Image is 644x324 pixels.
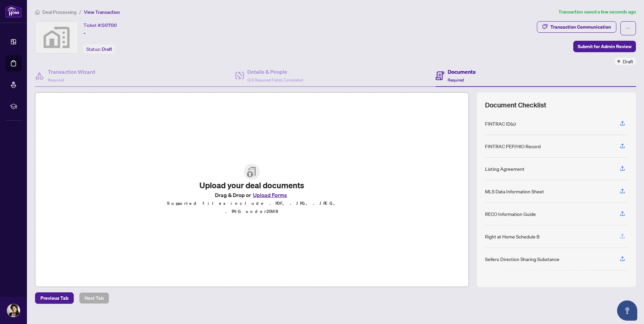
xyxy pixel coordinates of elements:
[251,191,289,199] button: Upload Forms
[247,68,303,76] h4: Details & People
[558,8,636,16] article: Transaction saved a few seconds ago
[35,292,74,304] button: Previous Tab
[448,68,476,76] h4: Documents
[244,164,260,180] img: File Upload
[42,9,76,15] span: Deal Processing
[485,120,516,127] div: FINTRAC ID(s)
[5,5,22,18] img: logo
[485,233,540,240] div: Right at Home Schedule B
[48,77,64,83] span: Required
[485,100,546,110] span: Document Checklist
[35,10,40,14] span: home
[35,22,78,53] img: svg%3e
[537,21,616,33] button: Transaction Communication
[485,210,536,218] div: RECO Information Guide
[578,41,632,52] span: Submit for Admin Review
[102,22,117,28] span: 50700
[40,293,68,303] span: Previous Tab
[7,304,20,317] img: Profile Icon
[79,292,109,304] button: Next Tab
[448,77,464,83] span: Required
[84,44,115,54] div: Status:
[84,9,120,15] span: View Transaction
[485,255,559,263] div: Sellers Direction Sharing Substance
[152,158,352,221] span: File UploadUpload your deal documentsDrag & Drop orUpload FormsSupported files include .PDF, .JPG...
[102,46,112,52] span: Draft
[157,180,347,191] h2: Upload your deal documents
[485,188,544,195] div: MLS Data Information Sheet
[626,26,631,31] span: ellipsis
[485,142,541,150] div: FINTRAC PEP/HIO Record
[550,22,611,32] div: Transaction Communication
[485,165,524,172] div: Listing Agreement
[84,29,86,37] span: -
[48,68,95,76] h4: Transaction Wizard
[623,58,633,65] span: Draft
[157,199,347,216] p: Supported files include .PDF, .JPG, .JPEG, .PNG under 25 MB
[247,77,303,83] span: 0/3 Required Fields Completed
[215,191,289,199] span: Drag & Drop or
[573,41,636,52] button: Submit for Admin Review
[617,300,637,321] button: Open asap
[79,8,81,16] li: /
[84,21,117,29] div: Ticket #:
